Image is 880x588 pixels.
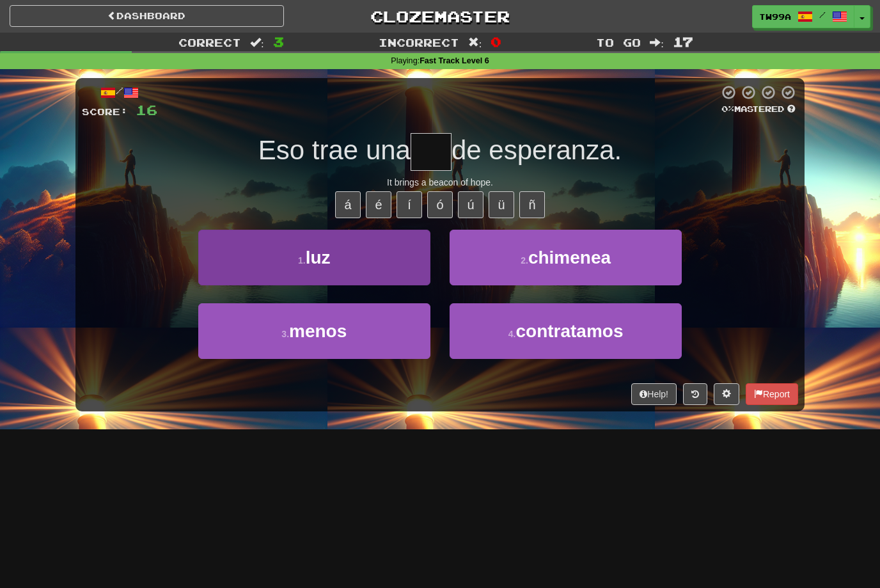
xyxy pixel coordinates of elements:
[468,37,482,48] span: :
[198,230,430,285] button: 1.luz
[458,191,483,218] button: ú
[379,36,459,49] span: Incorrect
[519,191,545,218] button: ñ
[258,135,411,165] span: Eso trae una
[450,303,682,359] button: 4.contratamos
[596,36,641,49] span: To go
[178,36,241,49] span: Correct
[136,102,157,118] span: 16
[491,34,501,49] span: 0
[489,191,514,218] button: ü
[452,135,622,165] span: de esperanza.
[82,106,128,117] span: Score:
[746,383,798,405] button: Report
[819,10,826,19] span: /
[752,5,854,28] a: Tw99a /
[250,37,264,48] span: :
[759,11,791,22] span: Tw99a
[366,191,391,218] button: é
[521,255,528,266] small: 2 .
[303,5,577,28] a: Clozemaster
[335,191,361,218] button: á
[508,329,516,339] small: 4 .
[673,34,693,49] span: 17
[289,321,347,341] span: menos
[683,383,707,405] button: Round history (alt+y)
[721,104,734,114] span: 0 %
[273,34,284,49] span: 3
[82,84,157,100] div: /
[528,248,611,267] span: chimenea
[650,37,664,48] span: :
[420,56,489,65] strong: Fast Track Level 6
[281,329,289,339] small: 3 .
[719,104,798,115] div: Mastered
[397,191,422,218] button: í
[10,5,284,27] a: Dashboard
[631,383,677,405] button: Help!
[82,176,798,189] div: It brings a beacon of hope.
[515,321,623,341] span: contratamos
[198,303,430,359] button: 3.menos
[450,230,682,285] button: 2.chimenea
[306,248,331,267] span: luz
[427,191,453,218] button: ó
[298,255,306,266] small: 1 .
